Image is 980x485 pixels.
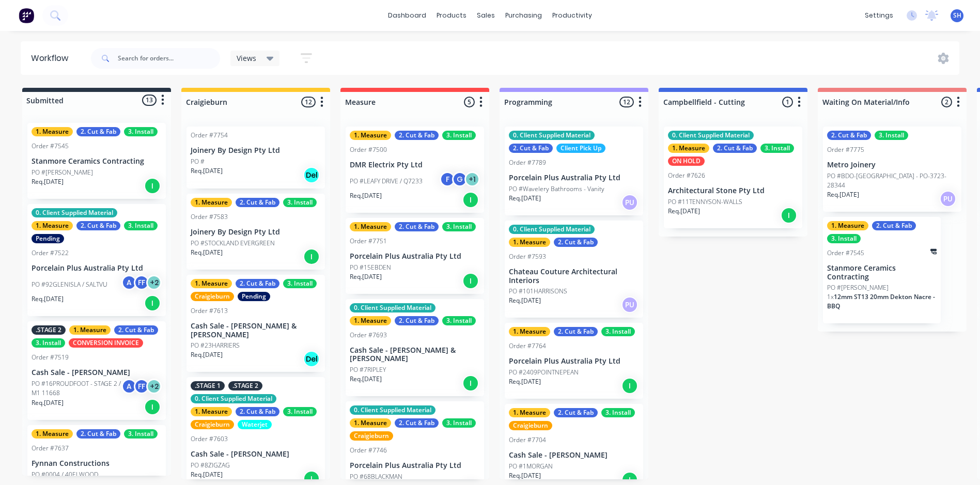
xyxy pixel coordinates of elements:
[827,292,935,310] span: 12mm ST13 20mm Dekton Nacre - BBQ
[509,471,541,480] p: Req. [DATE]
[32,338,65,348] div: 3. Install
[32,325,66,335] div: .STAGE 2
[462,273,479,289] div: I
[146,379,162,394] div: + 2
[823,127,961,212] div: 2. Cut & Fab3. InstallOrder #7775Metro JoineryPO #BDO-[GEOGRAPHIC_DATA] - PO-3723-28344Req.[DATE]PU
[781,207,797,224] div: I
[31,52,73,65] div: Workflow
[509,158,546,167] div: Order #7789
[350,461,480,470] p: Porcelain Plus Australia Pty Ltd
[509,268,639,285] p: Chateau Couture Architectural Interiors
[827,190,859,199] p: Req. [DATE]
[350,418,391,428] div: 1. Measure
[32,127,73,136] div: 1. Measure
[283,198,317,207] div: 3. Install
[236,407,279,416] div: 2. Cut & Fab
[350,237,387,246] div: Order #7751
[350,131,391,140] div: 1. Measure
[236,198,279,207] div: 2. Cut & Fab
[668,131,754,140] div: 0. Client Supplied Material
[509,225,595,234] div: 0. Client Supplied Material
[350,303,435,312] div: 0. Client Supplied Material
[395,316,439,325] div: 2. Cut & Fab
[144,295,161,311] div: I
[668,144,709,153] div: 1. Measure
[442,316,476,325] div: 3. Install
[383,8,431,23] a: dashboard
[32,353,69,362] div: Order #7519
[505,323,643,399] div: 1. Measure2. Cut & Fab3. InstallOrder #7764Porcelain Plus Australia Pty LtdPO #2409POINTNEPEANReq...
[32,234,64,243] div: Pending
[509,252,546,261] div: Order #7593
[350,405,435,415] div: 0. Client Supplied Material
[509,144,553,153] div: 2. Cut & Fab
[621,378,638,394] div: I
[350,431,393,441] div: Craigieburn
[191,146,321,155] p: Joinery By Design Pty Ltd
[236,279,279,288] div: 2. Cut & Fab
[191,292,234,301] div: Craigieburn
[350,346,480,364] p: Cash Sale - [PERSON_NAME] & [PERSON_NAME]
[554,238,598,247] div: 2. Cut & Fab
[860,8,898,23] div: settings
[283,279,317,288] div: 3. Install
[69,338,143,348] div: CONVERSION INVOICE
[191,434,228,444] div: Order #7603
[621,194,638,211] div: PU
[32,444,69,453] div: Order #7637
[509,131,595,140] div: 0. Client Supplied Material
[283,407,317,416] div: 3. Install
[547,8,597,23] div: productivity
[350,145,387,154] div: Order #7500
[554,408,598,417] div: 2. Cut & Fab
[350,263,391,272] p: PO #15EBDEN
[350,472,402,481] p: PO #68BLACKMAN
[668,171,705,180] div: Order #7626
[118,48,220,69] input: Search for orders...
[191,239,275,248] p: PO #STOCKLAND EVERGREEN
[350,365,386,374] p: PO #7RIPLEY
[27,321,166,420] div: .STAGE 21. Measure2. Cut & Fab3. InstallCONVERSION INVOICEOrder #7519Cash Sale - [PERSON_NAME]PO ...
[32,264,162,273] p: Porcelain Plus Australia Pty Ltd
[827,264,937,281] p: Stanmore Ceramics Contracting
[509,341,546,351] div: Order #7764
[134,379,149,394] div: FF
[509,174,639,182] p: Porcelain Plus Australia Pty Ltd
[32,368,162,377] p: Cash Sale - [PERSON_NAME]
[76,429,120,439] div: 2. Cut & Fab
[509,194,541,203] p: Req. [DATE]
[32,294,64,304] p: Req. [DATE]
[121,275,137,290] div: A
[303,351,320,367] div: Del
[668,157,705,166] div: ON HOLD
[953,11,961,20] span: SH
[442,131,476,140] div: 3. Install
[395,222,439,231] div: 2. Cut & Fab
[509,287,567,296] p: PO #101HARRISONS
[114,325,158,335] div: 2. Cut & Fab
[462,375,479,392] div: I
[440,171,455,187] div: F
[509,238,550,247] div: 1. Measure
[191,341,240,350] p: PO #23HARRIERS
[760,144,794,153] div: 3. Install
[509,435,546,445] div: Order #7704
[191,279,232,288] div: 1. Measure
[827,131,871,140] div: 2. Cut & Fab
[827,283,889,292] p: PO #[PERSON_NAME]
[556,144,605,153] div: Client Pick Up
[191,450,321,459] p: Cash Sale - [PERSON_NAME]
[186,275,325,372] div: 1. Measure2. Cut & Fab3. InstallCraigieburnPendingOrder #7613Cash Sale - [PERSON_NAME] & [PERSON_...
[69,325,111,335] div: 1. Measure
[191,228,321,237] p: Joinery By Design Pty Ltd
[442,222,476,231] div: 3. Install
[191,461,230,470] p: PO #8ZIGZAG
[32,470,98,479] p: PO #0004 / 40ELWOOD
[509,296,541,305] p: Req. [DATE]
[509,462,553,471] p: PO #1MORGAN
[32,221,73,230] div: 1. Measure
[303,167,320,183] div: Del
[350,177,423,186] p: PO #LEAFY DRIVE / Q7233
[827,292,834,301] span: 1 x
[191,198,232,207] div: 1. Measure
